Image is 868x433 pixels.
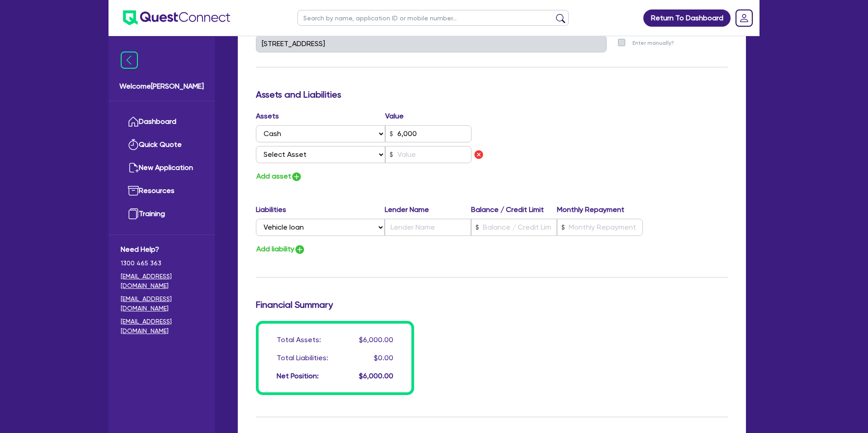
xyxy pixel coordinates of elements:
label: Lender Name [385,204,471,215]
label: Value [385,111,404,122]
a: Dropdown toggle [732,6,756,30]
input: Balance / Credit Limit [471,219,557,236]
div: Net Position: [277,371,319,381]
div: Total Liabilities: [277,353,328,363]
input: Monthly Repayment [557,219,643,236]
button: Add asset [256,170,302,183]
input: Lender Name [385,219,471,236]
span: 1300 465 363 [121,259,203,268]
label: Assets [256,111,385,122]
img: icon-add [291,171,302,182]
div: Total Assets: [277,334,321,345]
img: icon-menu-close [121,52,138,69]
label: Liabilities [256,204,385,215]
span: $6,000.00 [359,372,393,380]
label: Enter manually? [632,39,674,47]
a: New Application [121,156,203,179]
a: Training [121,202,203,226]
button: Add liability [256,243,306,255]
span: Welcome [PERSON_NAME] [119,81,204,92]
a: Dashboard [121,110,203,133]
a: [EMAIL_ADDRESS][DOMAIN_NAME] [121,294,203,313]
img: training [128,208,139,219]
a: [EMAIL_ADDRESS][DOMAIN_NAME] [121,272,203,291]
img: resources [128,185,139,196]
a: Quick Quote [121,133,203,156]
h3: Assets and Liabilities [256,89,728,100]
input: Value [385,146,472,163]
img: icon-add [294,244,305,255]
span: $6,000.00 [359,335,393,344]
span: Need Help? [121,244,203,255]
img: new-application [128,162,139,173]
input: Search by name, application ID or mobile number... [297,10,569,26]
span: $0.00 [374,353,393,362]
a: [EMAIL_ADDRESS][DOMAIN_NAME] [121,317,203,336]
img: icon remove asset liability [473,149,484,160]
img: quest-connect-logo-blue [123,10,230,25]
label: Monthly Repayment [557,204,643,215]
input: Value [385,125,472,142]
h3: Financial Summary [256,299,728,310]
img: quick-quote [128,139,139,150]
a: Resources [121,179,203,202]
a: Return To Dashboard [643,9,731,27]
label: Balance / Credit Limit [471,204,557,215]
